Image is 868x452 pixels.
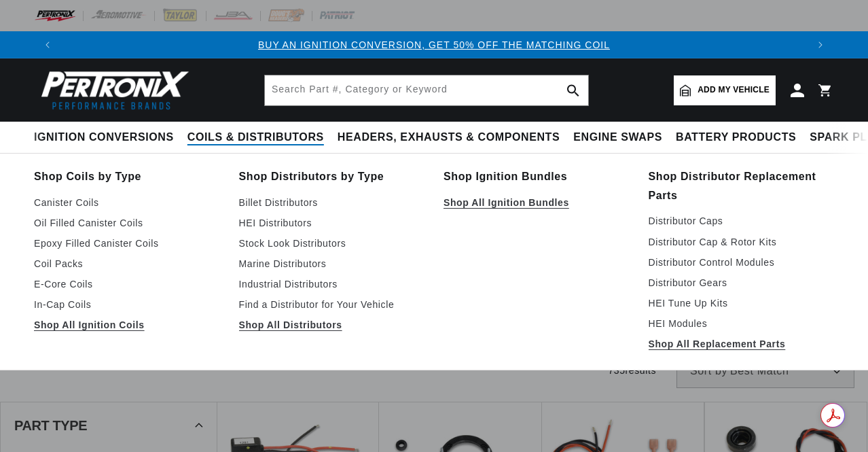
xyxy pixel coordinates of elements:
[649,315,835,332] a: HEI Modules
[444,194,630,211] a: Shop All Ignition Bundles
[14,419,87,432] span: Part Type
[34,276,220,292] a: E-Core Coils
[239,235,425,251] a: Stock Look Distributors
[239,167,425,186] a: Shop Distributors by Type
[34,31,61,58] button: Translation missing: en.sections.announcements.previous_announcement
[690,366,727,377] span: Sort by
[331,122,566,154] summary: Headers, Exhausts & Components
[649,275,835,291] a: Distributor Gears
[239,276,425,292] a: Industrial Distributors
[649,295,835,311] a: HEI Tune Up Kits
[258,39,610,50] a: BUY AN IGNITION CONVERSION, GET 50% OFF THE MATCHING COIL
[669,122,803,154] summary: Battery Products
[807,31,834,58] button: Translation missing: en.sections.announcements.next_announcement
[239,215,425,231] a: HEI Distributors
[34,167,220,186] a: Shop Coils by Type
[187,131,324,145] span: Coils & Distributors
[676,354,854,388] select: Sort by
[61,37,807,52] div: 1 of 3
[34,215,220,231] a: Oil Filled Canister Coils
[239,317,425,333] a: Shop All Distributors
[566,122,669,154] summary: Engine Swaps
[649,254,835,271] a: Distributor Control Modules
[573,131,662,145] span: Engine Swaps
[608,365,656,376] span: 735 results
[34,194,220,211] a: Canister Coils
[649,213,835,229] a: Distributor Caps
[698,84,770,97] span: Add my vehicle
[558,75,588,105] button: search button
[34,122,181,154] summary: Ignition Conversions
[444,167,630,186] a: Shop Ignition Bundles
[34,235,220,251] a: Epoxy Filled Canister Coils
[649,234,835,250] a: Distributor Cap & Rotor Kits
[34,256,220,272] a: Coil Packs
[34,131,174,145] span: Ignition Conversions
[338,131,560,145] span: Headers, Exhausts & Components
[34,296,220,313] a: In-Cap Coils
[239,256,425,272] a: Marine Distributors
[265,75,588,105] input: Search Part #, Category or Keyword
[61,37,807,52] div: Announcement
[676,131,796,145] span: Battery Products
[674,75,776,105] a: Add my vehicle
[239,296,425,313] a: Find a Distributor for Your Vehicle
[239,194,425,211] a: Billet Distributors
[649,167,835,205] a: Shop Distributor Replacement Parts
[181,122,331,154] summary: Coils & Distributors
[34,67,190,114] img: Pertronix
[34,317,220,333] a: Shop All Ignition Coils
[649,336,835,352] a: Shop All Replacement Parts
